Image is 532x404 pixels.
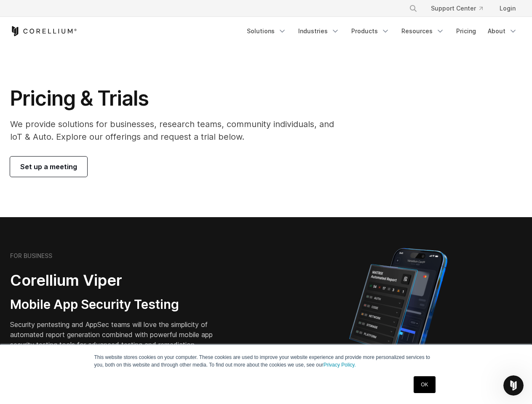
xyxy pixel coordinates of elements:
[242,24,522,39] div: Navigation Menu
[346,24,395,39] a: Products
[493,1,522,16] a: Login
[10,252,52,260] h6: FOR BUSINESS
[406,1,421,16] button: Search
[483,24,522,39] a: About
[10,297,226,313] h3: Mobile App Security Testing
[293,24,345,39] a: Industries
[10,157,87,177] a: Set up a meeting
[10,86,346,111] h1: Pricing & Trials
[503,375,524,396] iframe: Intercom live chat
[414,376,435,393] a: OK
[10,319,226,350] p: Security pentesting and AppSec teams will love the simplicity of automated report generation comb...
[323,362,356,368] a: Privacy Policy.
[10,118,346,143] p: We provide solutions for businesses, research teams, community individuals, and IoT & Auto. Explo...
[451,24,481,39] a: Pricing
[399,1,522,16] div: Navigation Menu
[10,271,226,290] h2: Corellium Viper
[335,244,462,391] img: Corellium MATRIX automated report on iPhone showing app vulnerability test results across securit...
[20,162,77,172] span: Set up a meeting
[242,24,291,39] a: Solutions
[396,24,449,39] a: Resources
[94,353,438,369] p: This website stores cookies on your computer. These cookies are used to improve your website expe...
[10,26,77,36] a: Corellium Home
[424,1,489,16] a: Support Center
